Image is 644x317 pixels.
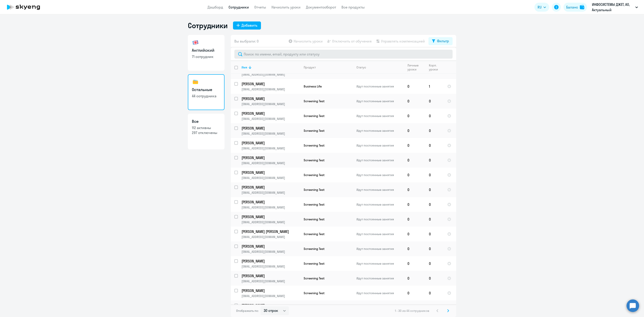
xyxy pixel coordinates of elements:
[241,264,300,268] p: [EMAIL_ADDRESS][DOMAIN_NAME]
[241,65,247,69] div: Имя
[241,96,300,106] a: [PERSON_NAME][EMAIL_ADDRESS][DOMAIN_NAME]
[407,63,425,71] div: Личные уроки
[404,271,425,286] td: 0
[241,111,300,116] p: [PERSON_NAME]
[241,288,300,293] p: [PERSON_NAME]
[241,111,300,121] a: [PERSON_NAME][EMAIL_ADDRESS][DOMAIN_NAME]
[241,244,300,254] a: [PERSON_NAME][EMAIL_ADDRESS][DOMAIN_NAME]
[425,271,444,286] td: 0
[425,153,444,168] td: 0
[241,191,300,195] p: [EMAIL_ADDRESS][DOMAIN_NAME]
[425,197,444,212] td: 0
[425,109,444,123] td: 0
[425,300,444,315] td: 0
[566,4,578,10] div: Баланс
[590,2,640,13] button: ИНФОСИСТЕМЫ ДЖЕТ, АО, Актуальный Инфосистемы Джет
[241,229,300,239] a: [PERSON_NAME] [PERSON_NAME][EMAIL_ADDRESS][DOMAIN_NAME]
[241,200,300,204] p: [PERSON_NAME]
[592,2,633,13] p: ИНФОСИСТЕМЫ ДЖЕТ, АО, Актуальный Инфосистемы Джет
[306,5,336,9] a: Документооборот
[241,126,300,136] a: [PERSON_NAME][EMAIL_ADDRESS][DOMAIN_NAME]
[241,170,300,180] a: [PERSON_NAME][EMAIL_ADDRESS][DOMAIN_NAME]
[425,79,444,94] td: 1
[241,81,300,91] a: [PERSON_NAME][EMAIL_ADDRESS][DOMAIN_NAME]
[425,123,444,138] td: 0
[241,294,300,298] p: [EMAIL_ADDRESS][DOMAIN_NAME]
[404,197,425,212] td: 0
[241,250,300,254] p: [EMAIL_ADDRESS][DOMAIN_NAME]
[404,227,425,241] td: 0
[241,126,300,131] p: [PERSON_NAME]
[192,54,220,59] p: 71 сотрудник
[580,5,584,9] img: balance
[425,241,444,256] td: 0
[188,74,225,110] a: Остальные44 сотрудника
[304,143,324,147] span: Screening Test
[304,114,324,118] span: Screening Test
[404,300,425,315] td: 0
[356,65,404,69] div: Статус
[437,38,449,44] div: Фильтр
[208,5,223,9] a: Дашборд
[192,47,220,53] h3: Английский
[241,229,300,234] p: [PERSON_NAME] [PERSON_NAME]
[241,303,300,308] p: [PERSON_NAME]
[241,146,300,150] p: [EMAIL_ADDRESS][DOMAIN_NAME]
[254,5,266,9] a: Отчеты
[404,241,425,256] td: 0
[192,39,199,46] img: english
[404,182,425,197] td: 0
[407,63,422,71] div: Личные уроки
[356,99,404,103] p: Идут постоянные занятия
[241,132,300,136] p: [EMAIL_ADDRESS][DOMAIN_NAME]
[188,35,225,71] a: Английский71 сотрудник
[241,235,300,239] p: [EMAIL_ADDRESS][DOMAIN_NAME]
[304,158,324,162] span: Screening Test
[304,202,324,206] span: Screening Test
[304,173,324,177] span: Screening Test
[356,262,404,266] p: Идут постоянные занятия
[241,214,300,219] p: [PERSON_NAME]
[356,291,404,295] p: Идут постоянные занятия
[356,188,404,192] p: Идут постоянные занятия
[241,72,300,77] p: [EMAIL_ADDRESS][DOMAIN_NAME]
[425,256,444,271] td: 0
[356,129,404,133] p: Идут постоянные занятия
[356,114,404,118] p: Идут постоянные занятия
[304,99,324,103] span: Screening Test
[563,3,587,12] button: Балансbalance
[395,309,429,313] span: 1 - 30 из 44 сотрудников
[304,232,324,236] span: Screening Test
[192,87,220,93] h3: Остальные
[425,182,444,197] td: 0
[241,273,300,278] p: [PERSON_NAME]
[534,3,549,12] button: RU
[188,114,225,149] a: Все112 активны297 отключены
[241,102,300,106] p: [EMAIL_ADDRESS][DOMAIN_NAME]
[425,168,444,182] td: 0
[241,23,257,28] div: Добавить
[404,123,425,138] td: 0
[271,5,301,9] a: Начислить уроки
[304,247,324,251] span: Screening Test
[241,87,300,91] p: [EMAIL_ADDRESS][DOMAIN_NAME]
[241,140,300,150] a: [PERSON_NAME][EMAIL_ADDRESS][DOMAIN_NAME]
[241,176,300,180] p: [EMAIL_ADDRESS][DOMAIN_NAME]
[304,65,316,69] div: Продукт
[356,65,366,69] div: Статус
[241,200,300,209] a: [PERSON_NAME][EMAIL_ADDRESS][DOMAIN_NAME]
[428,37,453,45] button: Фильтр
[233,21,261,30] button: Добавить
[404,153,425,168] td: 0
[188,21,228,30] h1: Сотрудники
[241,259,300,268] a: [PERSON_NAME][EMAIL_ADDRESS][DOMAIN_NAME]
[425,138,444,153] td: 0
[241,214,300,224] a: [PERSON_NAME][EMAIL_ADDRESS][DOMAIN_NAME]
[241,273,300,283] a: [PERSON_NAME][EMAIL_ADDRESS][DOMAIN_NAME]
[241,259,300,264] p: [PERSON_NAME]
[241,220,300,224] p: [EMAIL_ADDRESS][DOMAIN_NAME]
[304,217,324,221] span: Screening Test
[241,170,300,175] p: [PERSON_NAME]
[241,65,300,69] div: Имя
